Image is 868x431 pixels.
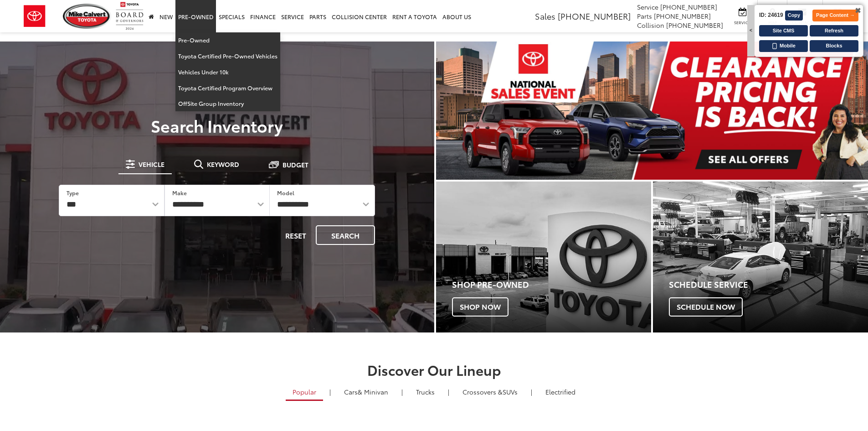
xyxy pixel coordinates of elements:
[653,182,868,332] a: Schedule Service Schedule Now
[175,64,280,80] a: Vehicles Under 10k
[669,297,743,317] span: Schedule Now
[653,182,868,332] div: Toyota
[175,32,280,48] a: Pre-Owned
[175,96,280,111] a: OffSite Group Inventory
[810,25,858,37] button: Refresh
[637,11,652,21] span: Parts
[67,189,79,197] label: Type
[316,225,375,245] button: Search
[277,189,294,197] label: Model
[669,280,868,289] h4: Schedule Service
[535,10,555,22] span: Sales
[436,182,651,332] a: Shop Pre-Owned Shop Now
[732,20,753,26] span: Service
[277,225,314,245] button: Reset
[539,384,582,400] a: Electrified
[327,387,333,396] li: |
[558,10,631,22] span: [PHONE_NUMBER]
[785,10,803,21] button: Copy
[637,21,664,30] span: Collision
[529,387,534,396] li: |
[172,189,187,197] label: Make
[282,161,308,168] span: Budget
[654,11,711,21] span: [PHONE_NUMBER]
[446,387,452,396] li: |
[812,10,858,21] button: Page Content →
[452,297,508,317] span: Shop Now
[855,7,861,15] span: ✖
[456,384,524,400] a: SUVs
[759,40,808,52] button: Mobile
[666,21,723,30] span: [PHONE_NUMBER]
[452,280,651,289] h4: Shop Pre-Owned
[747,5,755,57] div: <
[175,48,280,64] a: Toyota Certified Pre-Owned Vehicles
[207,161,239,167] span: Keyword
[337,384,395,400] a: Cars
[409,384,442,400] a: Trucks
[637,2,658,11] span: Service
[660,2,717,11] span: [PHONE_NUMBER]
[38,116,396,135] h3: Search Inventory
[358,387,388,396] span: & Minivan
[286,384,323,401] a: Popular
[399,387,405,396] li: |
[759,25,808,37] button: Site CMS
[436,182,651,332] div: Toyota
[63,4,111,29] img: Mike Calvert Toyota
[462,387,503,396] span: Crossovers &
[139,161,164,167] span: Vehicle
[759,11,783,19] span: ID: 24619
[810,40,858,52] button: Blocks
[113,362,755,377] h2: Discover Our Lineup
[175,80,280,96] a: Toyota Certified Program Overview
